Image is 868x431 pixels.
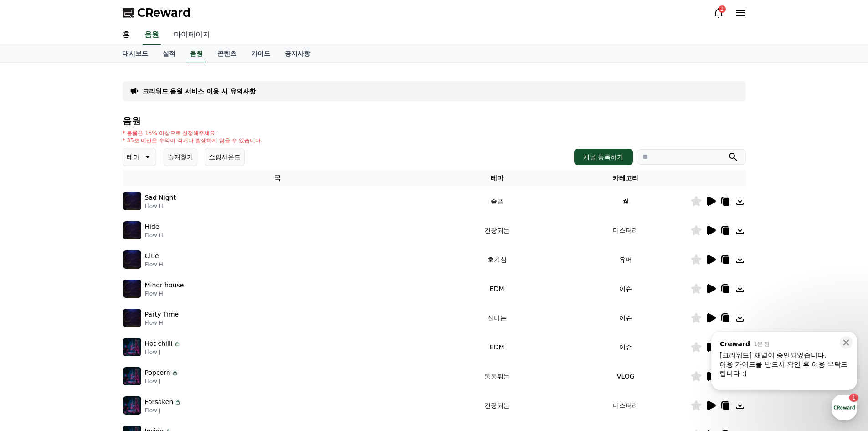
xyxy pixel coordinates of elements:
td: 이슈 [561,274,690,303]
p: 테마 [127,151,139,163]
span: 1 [92,289,96,296]
p: Party Time [145,310,179,319]
p: Flow H [145,232,163,239]
a: 마이페이지 [166,26,217,45]
span: 홈 [29,303,34,310]
td: 썰 [561,187,690,216]
p: Flow J [145,348,181,356]
th: 테마 [432,170,561,187]
a: CReward [123,5,191,20]
p: Flow H [145,203,176,210]
td: 통통튀는 [432,362,561,391]
td: EDM [432,274,561,303]
h4: 음원 [123,116,746,126]
a: 실적 [155,45,183,62]
button: 테마 [123,148,156,166]
button: 채널 등록하기 [574,149,632,165]
p: Flow J [145,407,182,414]
img: music [123,367,141,385]
th: 곡 [123,170,433,187]
p: Sad Night [145,193,176,203]
a: 공지사항 [277,45,318,62]
p: Flow H [145,319,179,327]
p: Minor house [145,280,184,290]
img: music [123,396,141,415]
td: 신나는 [432,303,561,332]
span: CReward [137,5,191,20]
p: * 볼륨은 15% 이상으로 설정해주세요. [123,130,263,137]
a: 2 [713,7,724,18]
p: Flow H [145,261,163,268]
p: Flow J [145,378,179,385]
a: 가이드 [244,45,277,62]
p: * 35초 미만은 수익이 적거나 발생하지 않을 수 있습니다. [123,137,263,144]
a: 대시보드 [115,45,155,62]
a: 설정 [118,289,175,312]
img: music [123,338,141,356]
td: 유머 [561,245,690,274]
img: music [123,221,141,239]
span: 설정 [141,303,152,310]
a: 1대화 [60,289,118,312]
span: 대화 [83,303,94,311]
td: VLOG [561,362,690,391]
a: 크리워드 음원 서비스 이용 시 유의사항 [143,87,256,96]
td: 이슈 [561,332,690,362]
img: music [123,250,141,269]
p: Clue [145,251,159,261]
button: 쇼핑사운드 [205,148,245,166]
div: 2 [719,5,726,13]
img: music [123,192,141,210]
a: 음원 [186,45,206,62]
td: 미스터리 [561,216,690,245]
p: Hot chilli [145,339,173,348]
a: 콘텐츠 [210,45,244,62]
p: Forsaken [145,397,174,407]
td: EDM [432,332,561,362]
td: 긴장되는 [432,216,561,245]
a: 홈 [115,26,137,45]
p: Hide [145,222,159,232]
p: Popcorn [145,368,170,378]
img: music [123,280,141,298]
th: 카테고리 [561,170,690,187]
a: 음원 [143,26,161,45]
td: 긴장되는 [432,391,561,420]
a: 홈 [3,289,60,312]
button: 즐겨찾기 [164,148,197,166]
td: 슬픈 [432,187,561,216]
td: 이슈 [561,303,690,332]
td: 호기심 [432,245,561,274]
p: Flow H [145,290,184,297]
img: music [123,309,141,327]
td: 미스터리 [561,391,690,420]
